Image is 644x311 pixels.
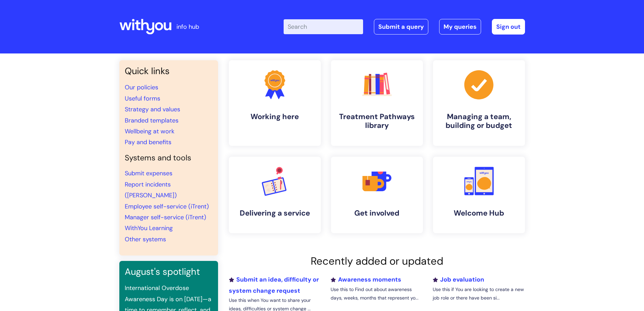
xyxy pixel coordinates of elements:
[176,21,199,32] p: info hub
[125,266,213,277] h3: August's spotlight
[284,19,363,34] input: Search
[492,19,525,35] a: Sign out
[125,116,178,125] a: Branded templates
[229,255,525,267] h2: Recently added or updated
[125,224,173,232] a: WithYou Learning
[229,157,321,233] a: Delivering a service
[374,19,428,35] a: Submit a query
[125,127,174,135] a: Wellbeing at work
[125,202,209,210] a: Employee self-service (iTrent)
[331,157,423,233] a: Get involved
[125,235,166,243] a: Other systems
[125,180,177,199] a: Report incidents ([PERSON_NAME])
[229,60,321,146] a: Working here
[433,275,484,284] a: Job evaluation
[234,209,315,218] h4: Delivering a service
[438,112,520,130] h4: Managing a team, building or budget
[331,60,423,146] a: Treatment Pathways library
[125,105,180,113] a: Strategy and values
[331,275,401,284] a: Awareness moments
[125,138,171,146] a: Pay and benefits
[439,19,481,35] a: My queries
[336,209,418,218] h4: Get involved
[336,112,418,130] h4: Treatment Pathways library
[125,83,158,91] a: Our policies
[433,157,525,233] a: Welcome Hub
[234,112,315,121] h4: Working here
[229,275,319,294] a: Submit an idea, difficulty or system change request
[125,66,213,76] h3: Quick links
[284,19,525,35] div: | -
[433,285,525,302] p: Use this if You are looking to create a new job role or there have been si...
[125,94,160,103] a: Useful forms
[438,209,520,218] h4: Welcome Hub
[433,60,525,146] a: Managing a team, building or budget
[125,213,206,221] a: Manager self-service (iTrent)
[125,153,213,163] h4: Systems and tools
[331,285,423,302] p: Use this to Find out about awareness days, weeks, months that represent yo...
[125,169,172,177] a: Submit expenses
